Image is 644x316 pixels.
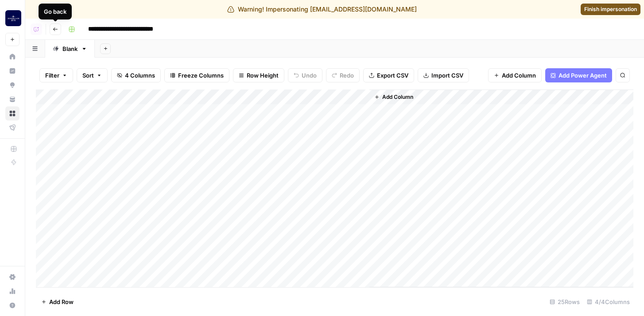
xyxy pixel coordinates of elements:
span: Finish impersonation [584,5,637,13]
button: Export CSV [363,68,414,82]
span: Undo [302,71,317,80]
button: 4 Columns [111,68,161,82]
button: Undo [288,68,322,82]
a: Insights [5,64,19,78]
div: Warning! Impersonating [EMAIL_ADDRESS][DOMAIN_NAME] [227,5,417,14]
span: Add Row [49,297,74,306]
a: Browse [5,106,19,121]
div: 25 Rows [546,295,583,309]
span: Sort [82,71,94,80]
button: Workspace: Magellan Jets [5,7,19,29]
a: Opportunities [5,78,19,92]
button: Add Column [488,68,542,82]
button: Freeze Columns [164,68,229,82]
div: 4/4 Columns [583,295,633,309]
span: Filter [45,71,59,80]
button: Row Height [233,68,284,82]
button: Import CSV [418,68,469,82]
span: Row Height [247,71,279,80]
a: Flightpath [5,121,19,135]
a: Your Data [5,92,19,106]
button: Add Power Agent [545,68,612,82]
a: Usage [5,284,19,298]
div: Blank [62,44,78,53]
a: Settings [5,270,19,284]
button: Add Column [371,91,417,103]
span: Add Column [382,93,413,101]
a: Blank [45,40,95,58]
img: Magellan Jets Logo [5,10,21,26]
button: Filter [39,68,73,82]
span: Add Column [502,71,536,80]
a: Finish impersonation [581,4,640,15]
span: 4 Columns [125,71,155,80]
button: Redo [326,68,360,82]
span: Export CSV [377,71,408,80]
span: Freeze Columns [178,71,224,80]
div: Go back [44,7,66,16]
span: Redo [340,71,354,80]
span: Add Power Agent [559,71,607,80]
a: Home [5,50,19,64]
button: Help + Support [5,298,19,312]
span: Import CSV [431,71,463,80]
button: Sort [77,68,108,82]
button: Add Row [36,295,79,309]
